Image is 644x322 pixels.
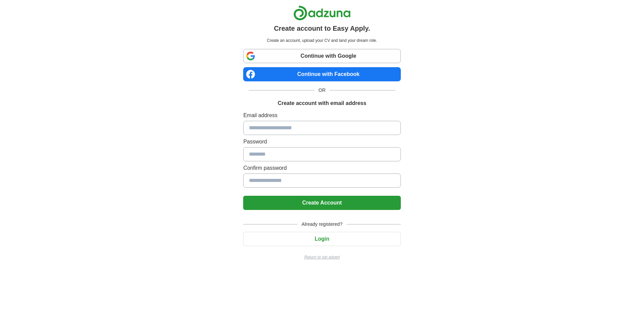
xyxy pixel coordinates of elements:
[243,236,400,242] a: Login
[315,87,330,94] span: OR
[243,138,400,146] label: Password
[243,196,400,210] button: Create Account
[243,254,400,260] a: Return to job advert
[245,37,399,44] p: Create an account, upload your CV and land your dream role.
[278,99,366,107] h1: Create account with email address
[243,164,400,172] label: Confirm password
[243,111,400,119] label: Email address
[297,221,346,228] span: Already registered?
[243,67,400,81] a: Continue with Facebook
[243,232,400,246] button: Login
[243,49,400,63] a: Continue with Google
[274,23,370,33] h1: Create account to Easy Apply.
[293,5,351,21] img: Adzuna logo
